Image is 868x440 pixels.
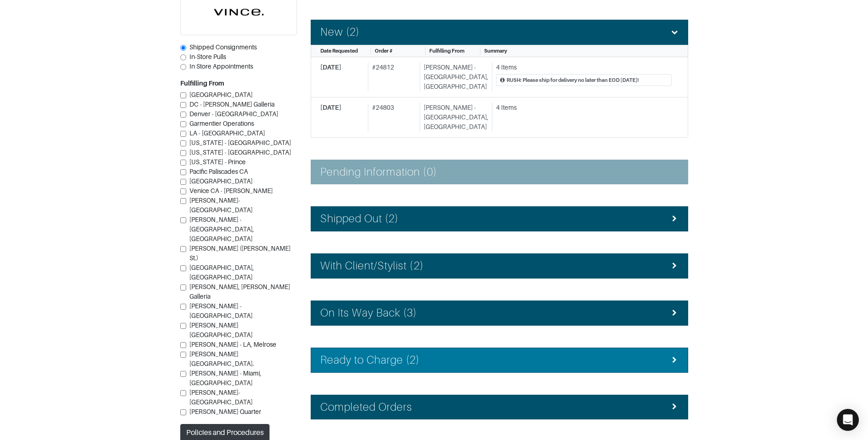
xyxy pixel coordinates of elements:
[180,92,186,98] input: [GEOGRAPHIC_DATA]
[189,149,291,156] span: [US_STATE] - [GEOGRAPHIC_DATA]
[496,63,672,72] div: 4 Items
[180,371,186,377] input: [PERSON_NAME] - Miami, [GEOGRAPHIC_DATA]
[180,198,186,204] input: [PERSON_NAME]-[GEOGRAPHIC_DATA]
[189,120,254,127] span: Garmentier Operations
[320,48,358,54] span: Date Requested
[180,390,186,396] input: [PERSON_NAME]- [GEOGRAPHIC_DATA]
[189,264,254,281] span: [GEOGRAPHIC_DATA], [GEOGRAPHIC_DATA]
[180,102,186,108] input: DC - [PERSON_NAME] Galleria
[368,63,416,91] div: # 24812
[180,64,186,70] input: In Store Appointments
[180,409,186,415] input: [PERSON_NAME] Quarter
[180,284,186,290] input: [PERSON_NAME], [PERSON_NAME] Galleria
[484,48,507,54] span: Summary
[180,217,186,223] input: [PERSON_NAME] - [GEOGRAPHIC_DATA], [GEOGRAPHIC_DATA]
[189,302,253,319] span: [PERSON_NAME] - [GEOGRAPHIC_DATA]
[189,322,253,338] span: [PERSON_NAME][GEOGRAPHIC_DATA]
[507,76,639,84] div: RUSH: Please ship for delivery no later than EOD [DATE]!
[368,103,416,132] div: # 24803
[320,64,341,71] span: [DATE]
[180,140,186,146] input: [US_STATE] - [GEOGRAPHIC_DATA]
[189,341,276,348] span: [PERSON_NAME] - LA, Melrose
[420,103,488,132] div: [PERSON_NAME] - [GEOGRAPHIC_DATA], [GEOGRAPHIC_DATA]
[189,283,290,300] span: [PERSON_NAME], [PERSON_NAME] Galleria
[320,354,420,367] h4: Ready to Charge (2)
[189,110,278,118] span: Denver - [GEOGRAPHIC_DATA]
[180,121,186,127] input: Garmentier Operations
[189,63,253,70] span: In Store Appointments
[180,160,186,166] input: [US_STATE] - Prince
[320,259,424,273] h4: With Client/Stylist (2)
[180,169,186,175] input: Pacific Paliscades CA
[189,139,291,146] span: [US_STATE] - [GEOGRAPHIC_DATA]
[189,350,254,367] span: [PERSON_NAME][GEOGRAPHIC_DATA].
[180,342,186,348] input: [PERSON_NAME] - LA, Melrose
[189,197,253,214] span: [PERSON_NAME]-[GEOGRAPHIC_DATA]
[837,409,859,431] div: Open Intercom Messenger
[496,103,672,113] div: 4 Items
[320,212,399,225] h4: Shipped Out (2)
[320,166,437,179] h4: Pending Information (0)
[189,43,257,51] span: Shipped Consignments
[189,389,253,406] span: [PERSON_NAME]- [GEOGRAPHIC_DATA]
[320,104,341,111] span: [DATE]
[320,306,417,320] h4: On Its Way Back (3)
[180,323,186,329] input: [PERSON_NAME][GEOGRAPHIC_DATA]
[180,112,186,118] input: Denver - [GEOGRAPHIC_DATA]
[320,401,413,414] h4: Completed Orders
[189,129,265,137] span: LA - [GEOGRAPHIC_DATA]
[180,150,186,156] input: [US_STATE] - [GEOGRAPHIC_DATA]
[180,188,186,194] input: Venice CA - [PERSON_NAME]
[189,158,246,166] span: [US_STATE] - Prince
[189,91,253,98] span: [GEOGRAPHIC_DATA]
[189,370,261,386] span: [PERSON_NAME] - Miami, [GEOGRAPHIC_DATA]
[180,79,224,88] label: Fulfilling From
[189,245,291,262] span: [PERSON_NAME] ([PERSON_NAME] St.)
[180,246,186,252] input: [PERSON_NAME] ([PERSON_NAME] St.)
[180,45,186,51] input: Shipped Consignments
[180,54,186,60] input: In-Store Pulls
[180,179,186,185] input: [GEOGRAPHIC_DATA]
[189,177,253,185] span: [GEOGRAPHIC_DATA]
[189,101,275,108] span: DC - [PERSON_NAME] Galleria
[320,26,360,39] h4: New (2)
[180,352,186,358] input: [PERSON_NAME][GEOGRAPHIC_DATA].
[189,187,273,194] span: Venice CA - [PERSON_NAME]
[180,265,186,271] input: [GEOGRAPHIC_DATA], [GEOGRAPHIC_DATA]
[180,304,186,310] input: [PERSON_NAME] - [GEOGRAPHIC_DATA]
[375,48,393,54] span: Order #
[180,131,186,137] input: LA - [GEOGRAPHIC_DATA]
[429,48,464,54] span: Fulfilling From
[420,63,488,91] div: [PERSON_NAME] - [GEOGRAPHIC_DATA], [GEOGRAPHIC_DATA]
[189,408,261,415] span: [PERSON_NAME] Quarter
[189,168,248,175] span: Pacific Paliscades CA
[189,216,254,242] span: [PERSON_NAME] - [GEOGRAPHIC_DATA], [GEOGRAPHIC_DATA]
[189,53,226,60] span: In-Store Pulls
